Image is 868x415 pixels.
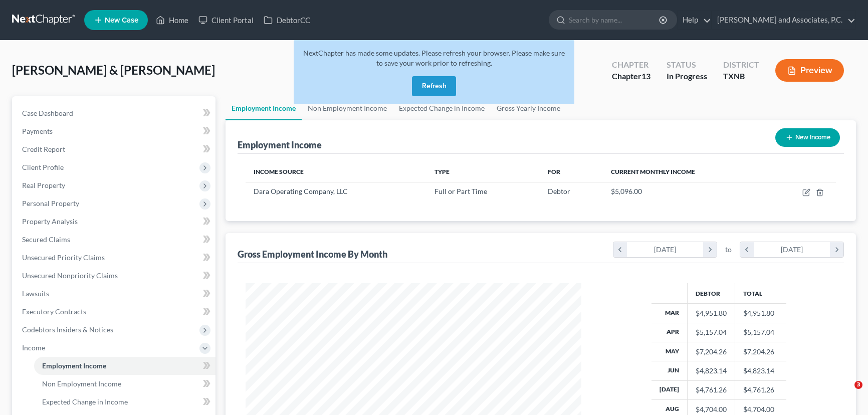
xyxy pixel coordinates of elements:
[548,168,560,175] span: For
[696,385,727,395] div: $4,761.26
[834,381,858,405] iframe: Intercom live chat
[712,11,855,29] a: [PERSON_NAME] and Associates, P.C.
[652,304,688,323] th: Mar
[667,71,707,82] div: In Progress
[22,199,79,207] span: Personal Property
[22,181,65,189] span: Real Property
[735,380,786,399] td: $4,761.26
[688,283,735,303] th: Debtor
[22,307,86,316] span: Executory Contracts
[14,303,215,321] a: Executory Contracts
[105,17,138,24] span: New Case
[254,168,304,175] span: Income Source
[735,361,786,380] td: $4,823.14
[14,285,215,303] a: Lawsuits
[14,249,215,267] a: Unsecured Priority Claims
[569,11,661,29] input: Search by name...
[735,283,786,303] th: Total
[735,323,786,342] td: $5,157.04
[678,11,711,29] a: Help
[193,11,259,29] a: Client Portal
[830,242,843,257] i: chevron_right
[22,217,78,226] span: Property Analysis
[612,59,650,71] div: Chapter
[238,139,322,151] div: Employment Income
[22,271,118,280] span: Unsecured Nonpriority Claims
[696,347,727,357] div: $7,204.26
[412,76,456,96] button: Refresh
[696,366,727,376] div: $4,823.14
[703,242,717,257] i: chevron_right
[12,63,215,77] span: [PERSON_NAME] & [PERSON_NAME]
[42,397,128,406] span: Expected Change in Income
[723,59,759,71] div: District
[613,242,627,257] i: chevron_left
[34,357,215,375] a: Employment Income
[775,59,844,82] button: Preview
[22,289,49,298] span: Lawsuits
[652,380,688,399] th: [DATE]
[42,361,106,370] span: Employment Income
[775,128,840,147] button: New Income
[611,187,642,195] span: $5,096.00
[14,104,215,122] a: Case Dashboard
[238,248,387,260] div: Gross Employment Income By Month
[22,343,45,352] span: Income
[303,49,565,67] span: NextChapter has made some updates. Please refresh your browser. Please make sure to save your wor...
[696,327,727,337] div: $5,157.04
[754,242,830,257] div: [DATE]
[854,381,862,389] span: 3
[14,213,215,231] a: Property Analysis
[34,393,215,411] a: Expected Change in Income
[34,375,215,393] a: Non Employment Income
[611,168,695,175] span: Current Monthly Income
[254,187,348,195] span: Dara Operating Company, LLC
[259,11,315,29] a: DebtorCC
[735,342,786,361] td: $7,204.26
[435,187,487,195] span: Full or Part Time
[723,71,759,82] div: TXNB
[652,323,688,342] th: Apr
[652,361,688,380] th: Jun
[14,267,215,285] a: Unsecured Nonpriority Claims
[22,127,53,135] span: Payments
[696,404,727,414] div: $4,704.00
[22,253,105,262] span: Unsecured Priority Claims
[14,122,215,140] a: Payments
[696,308,727,318] div: $4,951.80
[22,235,70,244] span: Secured Claims
[652,342,688,361] th: May
[151,11,193,29] a: Home
[14,231,215,249] a: Secured Claims
[667,59,707,71] div: Status
[22,325,113,334] span: Codebtors Insiders & Notices
[627,242,704,257] div: [DATE]
[612,71,650,82] div: Chapter
[740,242,754,257] i: chevron_left
[226,96,302,120] a: Employment Income
[641,71,650,81] span: 13
[435,168,450,175] span: Type
[42,379,121,388] span: Non Employment Income
[735,304,786,323] td: $4,951.80
[14,140,215,158] a: Credit Report
[548,187,570,195] span: Debtor
[22,109,73,117] span: Case Dashboard
[22,163,64,171] span: Client Profile
[22,145,65,153] span: Credit Report
[725,245,732,255] span: to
